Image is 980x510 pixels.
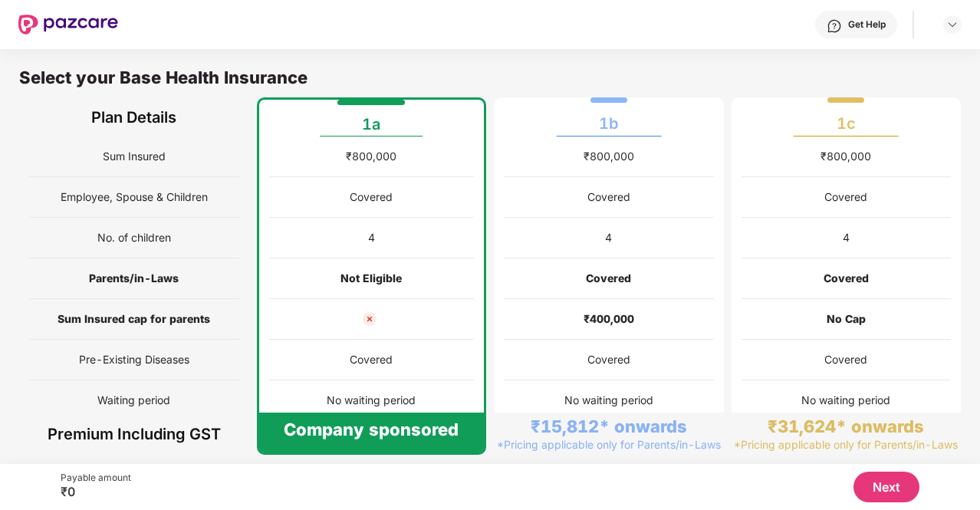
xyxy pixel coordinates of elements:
[29,413,239,455] div: Premium Including GST
[97,386,170,415] span: Waiting period
[362,103,380,133] div: 1a
[599,102,618,133] div: 1b
[284,419,459,440] div: Company sponsored
[768,416,924,437] div: ₹31,624* onwards
[837,102,856,133] div: 1c
[827,18,842,34] img: svg+xml;base64,PHN2ZyBpZD0iSGVscC0zMngzMiIgeG1sbnM9Imh0dHA6Ly93d3cudzMub3JnLzIwMDAvc3ZnIiB3aWR0aD...
[587,189,630,206] div: Covered
[79,345,189,374] span: Pre-Existing Diseases
[584,311,634,327] div: ₹400,000
[853,472,919,502] button: Next
[497,437,721,452] div: *Pricing applicable only for Parents/in-Laws
[327,392,416,409] div: No waiting period
[97,223,171,252] span: No. of children
[584,148,634,165] div: ₹800,000
[531,416,687,437] div: ₹15,812* onwards
[340,270,402,287] div: Not Eligible
[824,351,867,368] div: Covered
[346,148,396,165] div: ₹800,000
[89,264,179,293] span: Parents/in-Laws
[360,310,379,328] img: not_cover_cross.svg
[946,18,959,31] img: svg+xml;base64,PHN2ZyBpZD0iRHJvcGRvd24tMzJ4MzIiIHhtbG5zPSJodHRwOi8vd3d3LnczLm9yZy8yMDAwL3N2ZyIgd2...
[848,18,886,31] div: Get Help
[827,311,866,327] div: No Cap
[29,97,239,137] div: Plan Details
[58,304,210,334] span: Sum Insured cap for parents
[350,351,393,368] div: Covered
[61,183,208,212] span: Employee, Spouse & Children
[587,351,630,368] div: Covered
[605,229,612,246] div: 4
[61,472,131,484] div: Payable amount
[821,148,871,165] div: ₹800,000
[734,437,958,452] div: *Pricing applicable only for Parents/in-Laws
[824,189,867,206] div: Covered
[843,229,850,246] div: 4
[350,189,393,206] div: Covered
[564,392,653,409] div: No waiting period
[61,484,131,499] div: ₹0
[824,270,869,287] div: Covered
[368,229,375,246] div: 4
[801,392,890,409] div: No waiting period
[586,270,631,287] div: Covered
[103,142,166,171] span: Sum Insured
[18,15,118,35] img: New Pazcare Logo
[19,67,961,97] div: Select your Base Health Insurance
